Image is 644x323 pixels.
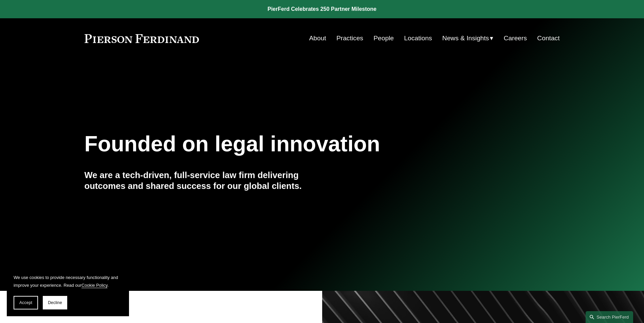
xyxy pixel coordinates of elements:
[81,283,108,288] a: Cookie Policy
[404,32,432,45] a: Locations
[537,32,559,45] a: Contact
[19,300,32,305] span: Accept
[48,300,62,305] span: Decline
[373,32,394,45] a: People
[586,311,633,323] a: Search this site
[14,274,122,289] p: We use cookies to provide necessary functionality and improve your experience. Read our .
[43,296,67,309] button: Decline
[442,33,489,44] span: News & Insights
[7,267,129,316] section: Cookie banner
[504,32,527,45] a: Careers
[14,296,38,309] button: Accept
[442,32,494,45] a: folder dropdown
[85,132,481,156] h1: Founded on legal innovation
[336,32,363,45] a: Practices
[309,32,326,45] a: About
[85,170,322,192] h4: We are a tech-driven, full-service law firm delivering outcomes and shared success for our global...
